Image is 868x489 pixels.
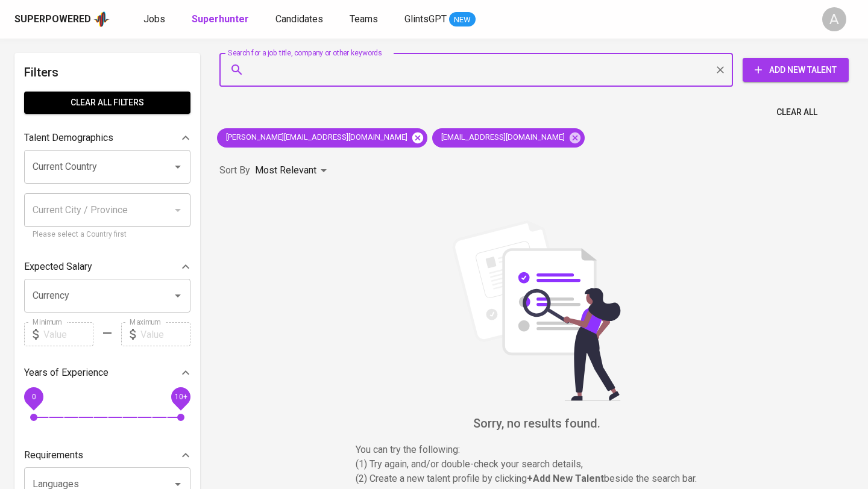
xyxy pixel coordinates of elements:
[255,163,316,178] p: Most Relevant
[255,160,331,182] div: Most Relevant
[31,393,36,401] span: 0
[350,13,378,25] span: Teams
[24,126,190,150] div: Talent Demographics
[219,163,250,178] p: Sort By
[356,443,717,457] p: You can try the following :
[350,12,380,27] a: Teams
[776,105,817,120] span: Clear All
[219,414,854,433] h6: Sorry, no results found.
[432,132,572,143] span: [EMAIL_ADDRESS][DOMAIN_NAME]
[822,7,846,31] div: A
[14,10,110,28] a: Superpoweredapp logo
[169,158,186,175] button: Open
[143,13,165,25] span: Jobs
[743,58,849,82] button: Add New Talent
[404,12,476,27] a: GlintsGPT NEW
[14,13,91,26] div: Superpowered
[275,12,325,27] a: Candidates
[356,472,717,486] p: (2) Create a new talent profile by clicking beside the search bar.
[217,128,427,148] div: [PERSON_NAME][EMAIL_ADDRESS][DOMAIN_NAME]
[712,61,729,78] button: Clear
[33,229,182,241] p: Please select a Country first
[140,322,190,346] input: Value
[24,366,108,380] p: Years of Experience
[174,393,187,401] span: 10+
[275,13,323,25] span: Candidates
[24,443,190,467] div: Requirements
[527,473,604,484] b: + Add New Talent
[192,13,249,25] b: Superhunter
[93,10,110,28] img: app logo
[404,13,447,25] span: GlintsGPT
[446,220,627,401] img: file_searching.svg
[24,92,190,114] button: Clear All filters
[192,12,251,27] a: Superhunter
[34,95,181,110] span: Clear All filters
[752,63,839,78] span: Add New Talent
[43,322,93,346] input: Value
[169,287,186,304] button: Open
[432,128,585,148] div: [EMAIL_ADDRESS][DOMAIN_NAME]
[24,361,190,385] div: Years of Experience
[143,12,168,27] a: Jobs
[24,448,83,463] p: Requirements
[24,63,190,82] h6: Filters
[356,457,717,472] p: (1) Try again, and/or double-check your search details,
[217,132,415,143] span: [PERSON_NAME][EMAIL_ADDRESS][DOMAIN_NAME]
[24,131,113,145] p: Talent Demographics
[449,14,476,26] span: NEW
[24,255,190,279] div: Expected Salary
[772,101,822,123] button: Clear All
[24,260,92,274] p: Expected Salary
